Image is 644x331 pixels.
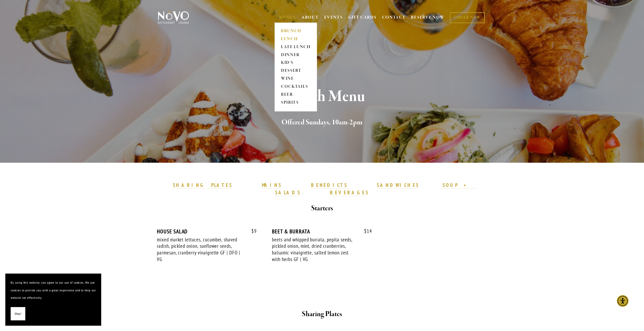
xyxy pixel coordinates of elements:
a: BEER [279,91,312,99]
a: CONTACT [382,12,406,23]
strong: SHARING PLATES [173,182,233,188]
a: LATE LUNCH [279,43,312,51]
a: SOUP + SALADS [275,182,477,196]
a: COCKTAILS [279,83,312,91]
a: ORDER NOW [450,12,485,23]
a: BENEDICTS [311,182,348,189]
span: Okay! [15,310,21,318]
div: Accessibility Menu [617,295,629,307]
h2: Offered Sundays, 10am-2pm [167,117,477,128]
strong: Sharing Plates [302,309,342,319]
h1: Brunch Menu [167,88,477,105]
a: RESERVE NOW [411,12,445,23]
a: MAINS [262,182,282,189]
strong: Starters [311,204,333,213]
a: BEVERAGES [330,189,369,196]
a: BRUNCH [279,27,312,35]
strong: BENEDICTS [311,182,348,188]
a: EVENTS [324,15,343,20]
p: By using this website, you agree to our use of cookies. We use cookies to provide you with a grea... [11,279,96,302]
a: SANDWICHES [377,182,419,189]
strong: MAINS [262,182,282,188]
span: $ [251,228,254,234]
span: 14 [359,228,372,234]
span: 9 [246,228,257,234]
span: $ [364,228,367,234]
a: ABOUT [301,15,319,20]
strong: BEVERAGES [330,189,369,196]
div: BEET & BURRATA [272,228,372,235]
div: beets and whipped burrata, pepita seeds, pickled onion, mint, dried cranberries, balsamic vinaigr... [272,236,357,263]
div: HOUSE SALAD [157,228,257,235]
button: Okay! [11,307,25,321]
img: Novo Restaurant &amp; Lounge [157,11,190,24]
a: KID'S [279,59,312,67]
a: DINNER [279,51,312,59]
div: mixed market lettuces, cucumber, shaved radish, pickled onion, sunflower seeds, parmesan, cranber... [157,236,242,263]
a: WINE [279,75,312,83]
strong: SANDWICHES [377,182,419,188]
a: SHARING PLATES [173,182,233,189]
a: MENUS [279,15,296,20]
a: SPIRITS [279,99,312,107]
section: Cookie banner [5,274,101,326]
a: LUNCH [279,35,312,43]
a: DESSERT [279,67,312,75]
a: GIFT CARDS [348,12,377,23]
